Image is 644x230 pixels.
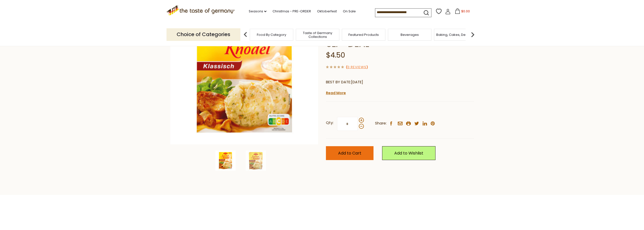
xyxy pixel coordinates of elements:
[468,30,478,40] img: next arrow
[297,31,338,39] a: Taste of Germany Collections
[240,30,251,40] img: previous arrow
[249,9,266,14] a: Seasons
[436,33,475,37] a: Baking, Cakes, Desserts
[167,28,240,41] p: Choice of Categories
[461,9,470,13] span: $0.00
[348,33,379,37] a: Featured Products
[246,150,266,171] img: Maggi Bread Dumpling Mix Semmel Knoedel
[346,65,368,69] span: ( )
[382,146,435,160] a: Add to Wishlist
[326,90,346,95] a: Read More
[337,117,358,131] input: Qty:
[343,9,356,14] a: On Sale
[257,33,286,37] a: Food By Category
[401,33,419,37] a: Beverages
[326,120,334,126] strong: Qty:
[273,9,311,14] a: Christmas - PRE-ORDER
[338,150,361,156] span: Add to Cart
[317,9,337,14] a: Oktoberfest
[347,65,366,70] a: 0 Reviews
[351,79,363,85] span: [DATE]
[215,150,236,171] img: Maggi German Bread Dumpling Mix, "Semmel Knoedel" Boil in Bag, 6.8 oz. - DEAL
[326,79,474,85] p: BEST BY DATE:
[326,50,345,60] span: $4.50
[452,8,473,16] button: $0.00
[326,146,373,160] button: Add to Cart
[375,120,387,126] span: Share:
